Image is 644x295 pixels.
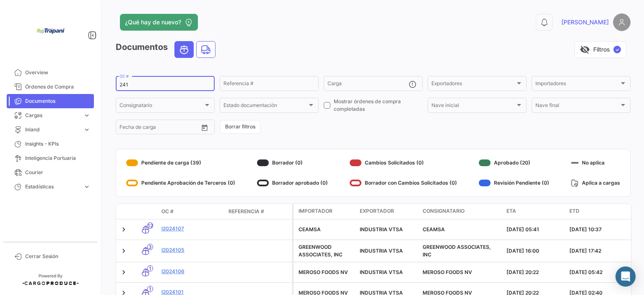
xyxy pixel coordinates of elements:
[299,243,353,258] div: GREENWOOD ASSOCIATES, INC
[161,246,222,254] a: I2024105
[229,208,264,215] span: Referencia #
[83,112,91,119] span: expand_more
[535,82,619,88] span: Importadores
[566,204,629,219] datatable-header-cell: ETD
[198,121,211,134] button: Open calendar
[535,104,619,110] span: Nave final
[223,104,307,110] span: Estado documentación
[503,204,566,219] datatable-header-cell: ETA
[299,226,353,233] div: CEAMSA
[29,10,71,52] img: bd005829-9598-4431-b544-4b06bbcd40b2.jpg
[350,176,457,190] div: Borrador con Cambios Solicitados (0)
[293,204,356,219] datatable-header-cell: Importador
[147,265,153,272] span: 1
[7,151,94,165] a: Inteligencia Portuaria
[161,208,174,215] span: OC #
[25,253,91,260] span: Cerrar Sesión
[360,226,416,233] div: INDUSTRIA VTSA
[125,18,181,26] span: ¿Qué hay de nuevo?
[580,44,590,55] span: visibility_off
[116,41,218,58] h3: Documentos
[571,156,620,170] div: No aplica
[147,286,153,292] span: 1
[119,125,135,131] input: Desde
[25,169,91,176] span: Courier
[423,226,445,232] span: CEAMSA
[147,222,153,229] span: 12
[7,65,94,80] a: Overview
[126,176,235,190] div: Pendiente Aprobación de Terceros (0)
[569,207,579,215] span: ETD
[360,207,394,215] span: Exportador
[119,225,128,234] a: Expand/Collapse Row
[431,104,515,110] span: Nave inicial
[83,126,91,133] span: expand_more
[569,226,626,233] div: [DATE] 10:37
[506,226,563,233] div: [DATE] 05:41
[615,266,636,287] div: Abrir Intercom Messenger
[613,13,631,31] img: placeholder-user.png
[613,46,621,53] span: ✓
[299,269,353,276] div: MEROSO FOODS NV
[119,268,128,277] a: Expand/Collapse Row
[25,97,91,105] span: Documentos
[25,112,80,119] span: Cargas
[574,41,626,58] button: visibility_offFiltros✓
[561,18,609,26] span: [PERSON_NAME]
[571,176,620,190] div: Aplica a cargas
[119,247,128,255] a: Expand/Collapse Row
[350,156,457,170] div: Cambios Solicitados (0)
[25,126,80,133] span: Inland
[569,247,626,255] div: [DATE] 17:42
[25,183,80,191] span: Estadísticas
[133,208,158,215] datatable-header-cell: Modo de Transporte
[257,176,328,190] div: Borrador aprobado (0)
[360,269,416,276] div: INDUSTRIA VTSA
[419,204,503,219] datatable-header-cell: Consignatario
[479,176,549,190] div: Revisión Pendiente (0)
[360,247,416,255] div: INDUSTRIA VTSA
[126,156,235,170] div: Pendiente de carga (39)
[479,156,549,170] div: Aprobado (20)
[220,120,261,134] button: Borrar filtros
[423,207,465,215] span: Consignatario
[7,94,94,108] a: Documentos
[83,183,91,191] span: expand_more
[7,165,94,180] a: Courier
[161,225,222,232] a: I2024107
[120,14,198,31] button: ¿Qué hay de nuevo?
[7,80,94,94] a: Órdenes de Compra
[158,204,225,219] datatable-header-cell: OC #
[225,204,292,219] datatable-header-cell: Referencia #
[569,269,626,276] div: [DATE] 05:42
[7,137,94,151] a: Insights - KPIs
[25,69,91,76] span: Overview
[431,82,515,88] span: Exportadores
[119,104,203,110] span: Consignatario
[506,247,563,255] div: [DATE] 16:00
[423,244,491,258] span: GREENWOOD ASSOCIATES, INC
[506,269,563,276] div: [DATE] 20:22
[140,125,178,131] input: Hasta
[197,42,215,57] button: Land
[175,42,193,57] button: Ocean
[506,207,516,215] span: ETA
[25,83,91,91] span: Órdenes de Compra
[334,98,423,113] span: Mostrar órdenes de compra completadas
[299,207,332,215] span: Importador
[423,269,472,275] span: MEROSO FOODS NV
[356,204,419,219] datatable-header-cell: Exportador
[25,140,91,148] span: Insights - KPIs
[161,268,222,275] a: I2024106
[147,244,153,250] span: 3
[25,154,91,162] span: Inteligencia Portuaria
[257,156,328,170] div: Borrador (0)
